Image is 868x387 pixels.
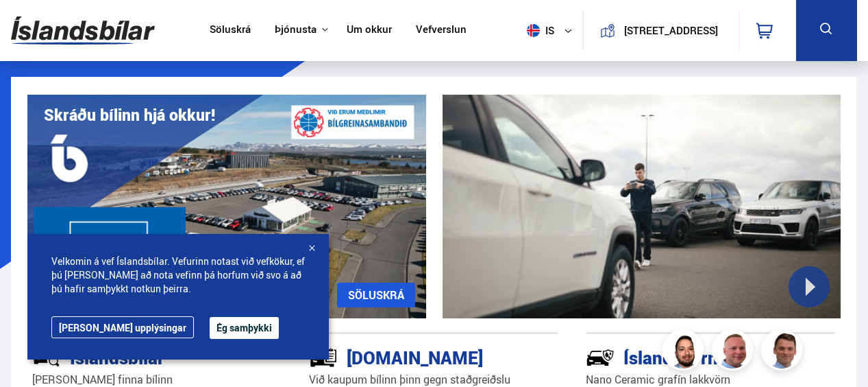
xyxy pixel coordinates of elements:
button: Ég samþykki [210,317,279,339]
img: G0Ugv5HjCgRt.svg [11,8,155,53]
img: nhp88E3Fdnt1Opn2.png [665,331,706,373]
div: [DOMAIN_NAME] [309,344,510,368]
a: SÖLUSKRÁ [337,283,415,307]
img: siFngHWaQ9KaOqBr.png [714,331,755,373]
button: Þjónusta [275,23,317,36]
button: [STREET_ADDRESS] [621,25,721,36]
a: Vefverslun [416,23,467,38]
span: is [521,24,556,37]
img: eKx6w-_Home_640_.png [27,95,426,318]
span: Velkomin á vef Íslandsbílar. Vefurinn notast við vefkökur, ef þú [PERSON_NAME] að nota vefinn þá ... [51,255,305,296]
h1: Skráðu bílinn hjá okkur! [44,106,215,124]
a: [STREET_ADDRESS] [591,11,731,50]
div: Íslandsbílar [32,344,233,368]
img: FbJEzSuNWCJXmdc-.webp [763,331,804,373]
button: is [521,10,583,51]
img: svg+xml;base64,PHN2ZyB4bWxucz0iaHR0cDovL3d3dy53My5vcmcvMjAwMC9zdmciIHdpZHRoPSI1MTIiIGhlaWdodD0iNT... [527,24,540,37]
a: Um okkur [347,23,392,38]
a: Söluskrá [210,23,251,38]
a: [PERSON_NAME] upplýsingar [51,316,194,338]
img: -Svtn6bYgwAsiwNX.svg [586,343,615,372]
